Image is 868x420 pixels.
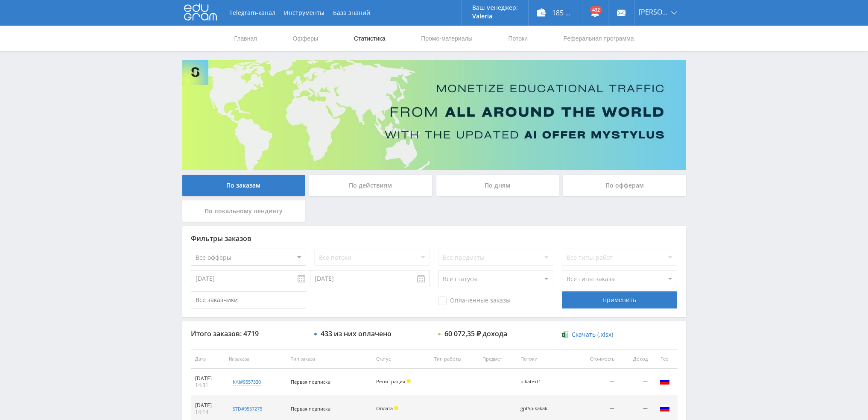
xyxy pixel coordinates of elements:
[436,175,559,196] div: По дням
[182,175,305,196] div: По заказам
[394,406,398,410] span: Холд
[639,9,669,15] span: [PERSON_NAME]
[406,379,411,383] span: Холд
[195,402,221,409] div: [DATE]
[562,330,613,339] a: Скачать (.xlsx)
[516,350,575,369] th: Потоки
[472,4,518,11] p: Ваш менеджер:
[291,379,330,385] span: Первая подписка
[660,376,670,386] img: rus.png
[195,375,221,382] div: [DATE]
[233,405,262,412] div: std#9557275
[574,350,619,369] th: Стоимость
[376,405,393,411] span: Оплата
[520,406,559,411] div: gpt5pikakak
[376,378,405,385] span: Регистрация
[444,330,507,338] div: 60 072,35 ₽ дохода
[234,26,258,51] a: Главная
[563,175,686,196] div: По офферам
[430,350,478,369] th: Тип работы
[353,26,386,51] a: Статистика
[225,350,286,369] th: № заказа
[195,382,221,389] div: 14:31
[619,369,652,396] td: —
[572,331,613,338] span: Скачать (.xlsx)
[292,26,319,51] a: Офферы
[619,350,652,369] th: Доход
[563,26,635,51] a: Реферальная программа
[562,291,677,308] div: Применить
[233,379,261,385] div: kai#9557330
[191,350,225,369] th: Дата
[574,369,619,396] td: —
[478,350,516,369] th: Предмет
[438,297,511,305] span: Оплаченные заказы
[182,60,686,170] img: Banner
[286,350,372,369] th: Тип заказа
[507,26,529,51] a: Потоки
[652,350,678,369] th: Гео
[195,409,221,416] div: 14:14
[191,330,306,338] div: Итого заказов: 4719
[520,379,559,385] div: pikatext1
[291,405,330,412] span: Первая подписка
[182,200,305,222] div: По локальному лендингу
[562,330,569,338] img: xlsx
[660,403,670,413] img: rus.png
[191,291,306,308] input: Все заказчики
[309,175,432,196] div: По действиям
[321,330,392,338] div: 433 из них оплачено
[191,235,678,242] div: Фильтры заказов
[420,26,473,51] a: Промо-материалы
[372,350,430,369] th: Статус
[472,13,518,20] p: Valeria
